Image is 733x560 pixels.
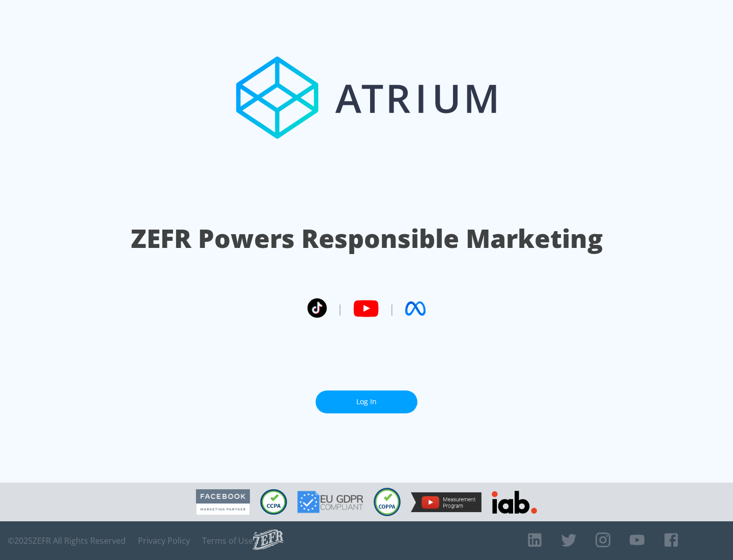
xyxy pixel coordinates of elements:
img: IAB [492,491,537,514]
img: YouTube Measurement Program [411,492,482,512]
img: GDPR Compliant [297,491,363,513]
img: COPPA Compliant [374,488,401,516]
a: Terms of Use [202,536,253,546]
a: Log In [316,390,417,413]
span: | [389,301,395,316]
img: CCPA Compliant [260,489,287,515]
span: | [337,301,343,316]
h1: ZEFR Powers Responsible Marketing [131,221,603,256]
span: © 2025 ZEFR All Rights Reserved [8,536,126,546]
a: Privacy Policy [138,536,190,546]
img: Facebook Marketing Partner [196,489,250,515]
